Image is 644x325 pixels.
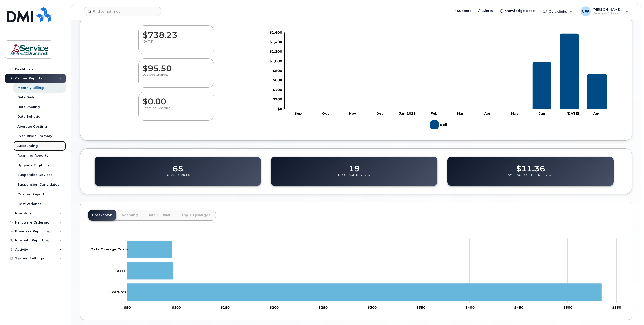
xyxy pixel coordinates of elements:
tspan: Nov [349,111,356,115]
a: Alerts [475,6,497,16]
dd: $95.50 [143,59,210,73]
tspan: $200 [270,305,279,309]
tspan: $300 [368,305,377,309]
span: Wireless Admin [593,11,623,15]
p: Total Devices [165,173,190,182]
a: Top 10 (charges) [177,210,216,221]
tspan: $1,400 [270,40,282,44]
dd: $0.00 [143,92,210,106]
tspan: Apr [484,111,491,115]
tspan: $550 [612,305,621,309]
div: Quicklinks [539,6,576,16]
input: Find something... [84,7,161,16]
tspan: $400 [465,305,475,309]
tspan: Mar [457,111,464,115]
tspan: Oct [322,111,329,115]
a: Support [449,6,475,16]
a: Breakdown [88,210,116,221]
tspan: $1,200 [270,49,282,53]
g: Bell [430,118,448,131]
g: Chart [270,30,611,131]
tspan: May [511,111,518,115]
span: Support [457,8,471,13]
span: Alerts [482,8,493,13]
a: Knowledge Base [497,6,539,16]
tspan: [DATE] [567,111,579,115]
tspan: Sep [295,111,302,115]
p: [DATE] [143,40,210,49]
tspan: Data Overage Costs [91,247,128,251]
tspan: $1,600 [270,30,282,34]
tspan: Jan 2025 [399,111,416,115]
tspan: Aug [593,111,601,115]
dd: $738.23 [143,26,210,40]
tspan: $50 [124,305,131,309]
span: [PERSON_NAME] (ASD-W) [593,7,623,11]
tspan: Taxes [115,268,126,272]
tspan: Dec [376,111,384,115]
a: Data > 500MB [143,210,176,221]
tspan: $0 [277,107,282,111]
p: Overage Charges [143,73,210,82]
dd: $11.36 [516,159,545,173]
p: Average Cost Per Device [508,173,553,182]
dd: 19 [349,159,360,173]
tspan: $350 [416,305,425,309]
tspan: Jun [539,111,545,115]
g: Legend [430,118,448,131]
tspan: $800 [273,68,282,72]
tspan: $500 [563,305,572,309]
div: Coughlin, Wendy (ASD-W) [577,6,632,16]
tspan: Feb [431,111,438,115]
tspan: Features [110,290,126,294]
tspan: $250 [318,305,328,309]
tspan: $450 [514,305,523,309]
p: No Usage Devices [338,173,370,182]
span: CW [582,8,589,14]
tspan: $1,000 [270,59,282,63]
span: Knowledge Base [504,8,535,13]
p: Roaming Charges [143,106,210,115]
tspan: $100 [172,305,181,309]
tspan: $200 [273,97,282,101]
tspan: $150 [221,305,230,309]
tspan: $400 [273,88,282,92]
tspan: $600 [273,78,282,82]
g: Series [127,241,601,301]
span: Quicklinks [549,9,567,13]
dd: 65 [172,159,183,173]
a: Roaming [118,210,142,221]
